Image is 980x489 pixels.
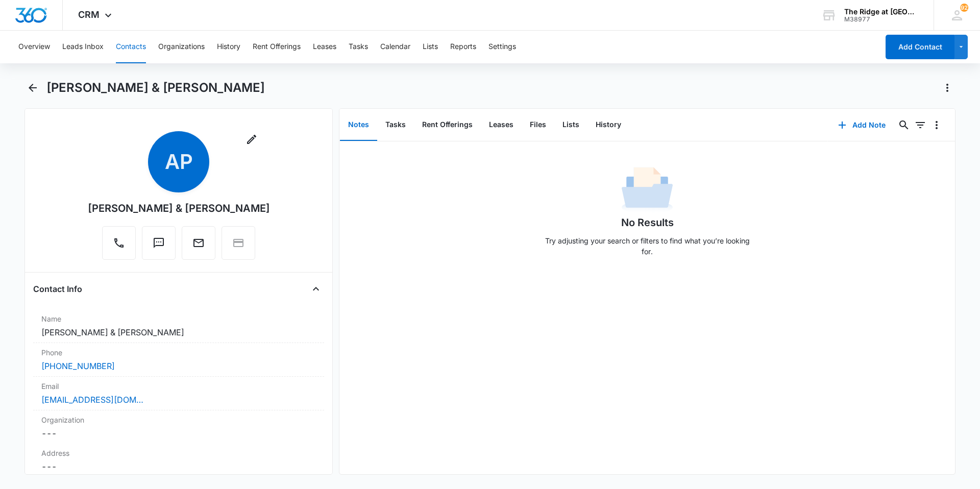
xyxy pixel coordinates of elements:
a: Text [142,242,176,251]
label: Phone [41,347,316,358]
label: Email [41,381,316,392]
div: Email[EMAIL_ADDRESS][DOMAIN_NAME] [33,377,324,410]
button: Add Contact [886,35,954,59]
span: CRM [78,9,100,20]
dd: --- [41,427,316,439]
div: [PERSON_NAME] & [PERSON_NAME] [88,201,270,216]
button: Text [142,226,176,260]
a: [PHONE_NUMBER] [41,360,115,372]
label: Organization [41,414,316,425]
button: Leases [481,109,522,141]
div: Name[PERSON_NAME] & [PERSON_NAME] [33,309,324,343]
span: AP [148,131,209,192]
a: Email [182,242,215,251]
div: account id [844,16,919,23]
div: Phone[PHONE_NUMBER] [33,343,324,377]
div: notifications count [960,4,968,12]
button: Reports [450,31,476,63]
dd: [PERSON_NAME] & [PERSON_NAME] [41,326,316,338]
h1: [PERSON_NAME] & [PERSON_NAME] [46,80,265,95]
a: Call [102,242,136,251]
button: Leases [313,31,336,63]
label: Name [41,313,316,324]
button: Lists [423,31,438,63]
label: Address [41,448,316,458]
button: Lists [554,109,587,141]
div: Address--- [33,444,324,477]
dd: --- [41,460,316,473]
div: Organization--- [33,410,324,444]
div: account name [844,8,919,16]
button: Settings [488,31,516,63]
button: Back [24,80,40,96]
h4: Contact Info [33,283,82,295]
button: Close [308,281,324,297]
button: Overview [18,31,50,63]
button: Tasks [377,109,414,141]
button: Leads Inbox [62,31,104,63]
button: Actions [939,80,955,96]
button: Files [522,109,554,141]
span: 92 [960,4,968,12]
button: Overflow Menu [928,117,945,133]
button: Call [102,226,136,260]
p: Try adjusting your search or filters to find what you’re looking for. [540,235,754,257]
button: Rent Offerings [253,31,301,63]
button: Email [182,226,215,260]
button: Notes [340,109,377,141]
button: Add Note [828,113,896,137]
button: Tasks [349,31,368,63]
button: Rent Offerings [414,109,481,141]
button: Search... [896,117,912,133]
a: [EMAIL_ADDRESS][DOMAIN_NAME] [41,394,143,406]
img: No Data [622,164,673,215]
button: Calendar [380,31,410,63]
button: Filters [912,117,928,133]
button: Contacts [116,31,146,63]
button: History [217,31,240,63]
button: Organizations [158,31,205,63]
h1: No Results [621,215,674,230]
button: History [587,109,629,141]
